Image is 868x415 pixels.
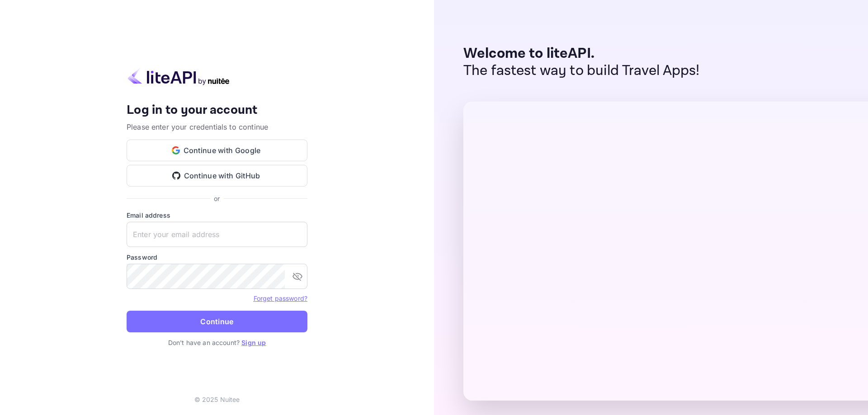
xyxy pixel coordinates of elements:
img: liteapi [127,68,231,85]
label: Password [127,252,307,262]
p: Welcome to liteAPI. [463,45,700,62]
button: Continue with GitHub [127,165,307,187]
a: Forget password? [254,294,307,303]
p: Don't have an account? [127,338,307,347]
button: Continue [127,311,307,332]
button: Continue with Google [127,140,307,161]
label: Email address [127,210,307,220]
p: Please enter your credentials to continue [127,121,307,132]
a: Sign up [241,339,266,346]
p: or [214,194,220,203]
button: toggle password visibility [288,267,307,285]
a: Forget password? [254,294,307,302]
input: Enter your email address [127,222,307,247]
p: The fastest way to build Travel Apps! [463,62,700,79]
h4: Log in to your account [127,103,307,118]
p: © 2025 Nuitee [194,395,240,404]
